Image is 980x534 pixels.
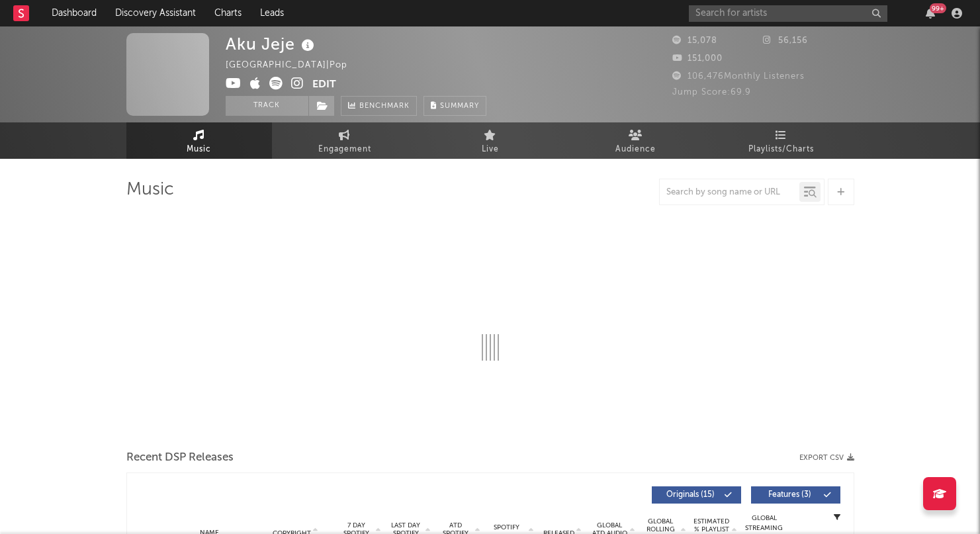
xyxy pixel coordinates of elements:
div: [GEOGRAPHIC_DATA] | Pop [226,58,363,73]
span: Benchmark [359,99,410,114]
span: Features ( 3 ) [760,491,821,499]
span: Playlists/Charts [748,142,814,157]
span: 56,156 [763,36,808,45]
button: Originals(15) [652,486,741,504]
a: Audience [563,122,709,159]
a: Music [126,122,272,159]
button: Track [226,96,308,116]
span: Originals ( 15 ) [660,491,721,499]
span: 15,078 [672,36,717,45]
input: Search by song name or URL [660,187,799,198]
div: Aku Jeje [226,33,318,55]
button: Features(3) [751,486,840,504]
a: Engagement [272,122,418,159]
button: Export CSV [799,454,854,462]
a: Benchmark [341,96,417,116]
span: Recent DSP Releases [126,450,234,466]
a: Playlists/Charts [709,122,854,159]
button: Summary [423,96,486,116]
span: Engagement [318,142,371,157]
button: 99+ [926,8,935,19]
span: Music [187,142,211,157]
span: Jump Score: 69.9 [672,88,751,97]
span: 151,000 [672,54,723,63]
a: Live [418,122,563,159]
button: Edit [312,77,336,93]
span: Live [482,142,499,157]
span: 106,476 Monthly Listeners [672,72,805,81]
span: Summary [440,103,479,110]
div: 99 + [930,3,946,13]
input: Search for artists [689,5,887,22]
span: Audience [615,142,656,157]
